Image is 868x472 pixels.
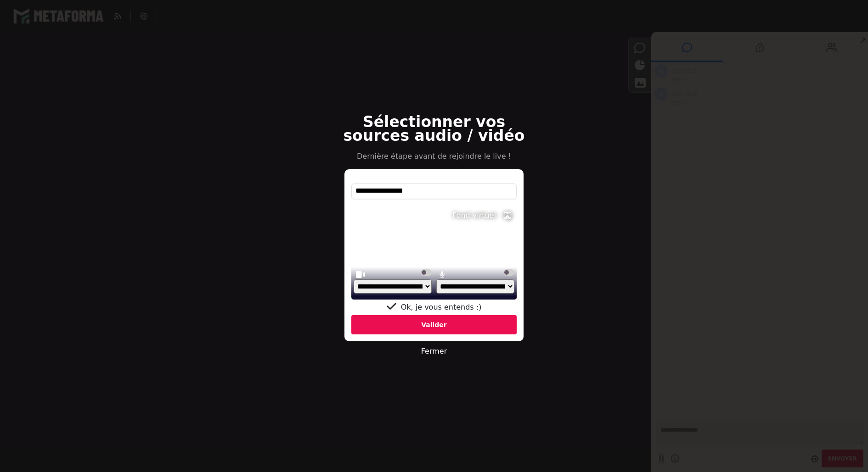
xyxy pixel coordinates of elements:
[452,210,496,221] div: Fond virtuel
[421,347,447,355] a: Fermer
[340,115,528,143] h2: Sélectionner vos sources audio / vidéo
[401,303,482,311] span: Ok, je vous entends :)
[351,315,517,334] div: Valider
[340,151,528,162] p: Dernière étape avant de rejoindre le live !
